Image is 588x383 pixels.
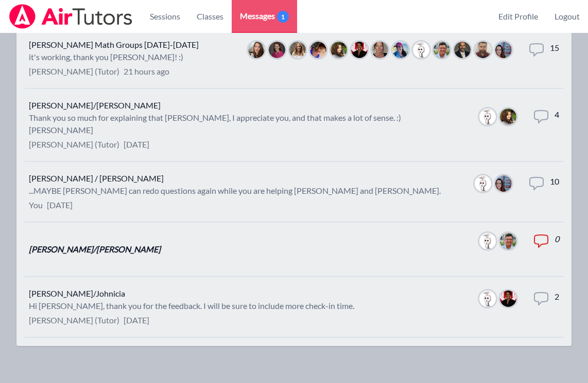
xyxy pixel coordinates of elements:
[555,108,559,141] dd: 4
[351,42,368,58] img: Johnicia Haynes
[479,290,496,307] img: Joyce Law
[29,138,119,151] p: [PERSON_NAME] (Tutor)
[29,65,119,78] p: [PERSON_NAME] (Tutor)
[124,314,149,326] p: [DATE]
[29,40,199,49] a: [PERSON_NAME] Math Groups [DATE]-[DATE]
[475,175,491,192] img: Joyce Law
[500,233,516,249] img: Jorge Calderon
[413,42,429,58] img: Joyce Law
[550,42,559,75] dd: 15
[29,185,441,197] div: ...MAYBE [PERSON_NAME] can redo questions again while you are helping [PERSON_NAME] and [PERSON_N...
[240,10,289,22] span: Messages
[29,173,164,183] a: [PERSON_NAME] / [PERSON_NAME]
[555,233,559,266] dd: 0
[29,51,199,63] div: it's working, thank you [PERSON_NAME]! :)
[289,42,306,58] img: Sandra Davis
[500,290,516,307] img: Johnicia Haynes
[495,42,512,58] img: Leah Hoff
[495,175,512,192] img: Leah Hoff
[277,11,289,23] span: 1
[550,175,559,208] dd: 10
[310,42,326,58] img: Alexis Asiama
[479,108,496,125] img: Joyce Law
[8,4,133,29] img: Airtutors Logo
[124,138,149,151] p: [DATE]
[29,300,354,312] div: Hi [PERSON_NAME], thank you for the feedback. I will be sure to include more check-in time.
[555,290,559,323] dd: 2
[331,42,347,58] img: Diana Carle
[479,233,496,249] img: Joyce Law
[124,65,169,78] p: 21 hours ago
[475,42,491,58] img: Diaa Walweel
[29,112,463,136] div: Thank you so much for explaining that [PERSON_NAME], I appreciate you, and that makes a lot of se...
[29,288,125,298] a: [PERSON_NAME]/Johnicia
[392,42,409,58] img: Megan Nepshinsky
[248,42,265,58] img: Sarah Benzinger
[29,244,161,254] a: [PERSON_NAME]/[PERSON_NAME]
[269,42,285,58] img: Rebecca Miller
[47,199,73,211] p: [DATE]
[454,42,471,58] img: Bernard Estephan
[372,42,388,58] img: Michelle Dalton
[29,199,43,211] p: You
[29,314,119,326] p: [PERSON_NAME] (Tutor)
[434,42,450,58] img: Jorge Calderon
[500,108,516,125] img: Diana Carle
[29,100,161,110] a: [PERSON_NAME]/[PERSON_NAME]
